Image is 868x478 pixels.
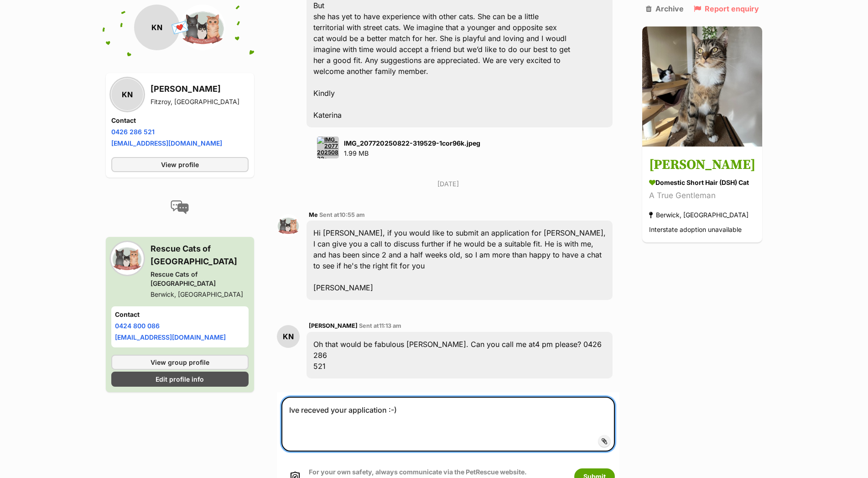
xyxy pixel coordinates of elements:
[111,139,222,147] a: [EMAIL_ADDRESS][DOMAIN_NAME]
[115,310,245,319] h4: Contact
[151,290,249,299] div: Berwick, [GEOGRAPHIC_DATA]
[694,5,759,13] a: Report enquiry
[277,214,300,237] img: Rescue Cats of Melbourne profile pic
[151,97,239,106] div: Fitzroy, [GEOGRAPHIC_DATA]
[111,79,143,110] div: KN
[339,211,365,218] span: 10:55 am
[309,322,358,329] span: [PERSON_NAME]
[171,200,189,214] img: conversation-icon-4a6f8262b818ee0b60e3300018af0b2d0b884aa5de6e9bcb8d3d4eeb1a70a7c4.svg
[111,128,155,136] a: 0426 286 521
[319,211,365,218] span: Sent at
[646,5,684,13] a: Archive
[115,322,160,330] a: 0424 800 086
[344,139,480,147] strong: IMG_207720250822-319529-1cor96k.jpeg
[115,333,226,341] a: [EMAIL_ADDRESS][DOMAIN_NAME]
[307,332,613,378] div: Oh that would be fabulous [PERSON_NAME]. Can you call me at4 pm please? 0426 286 521
[642,26,762,147] img: Bramble
[151,83,239,95] h3: [PERSON_NAME]
[277,325,300,348] div: KN
[277,179,619,189] p: [DATE]
[379,322,401,329] span: 11:13 am
[307,221,613,300] div: Hi [PERSON_NAME], if you would like to submit an application for [PERSON_NAME], I can give you a ...
[649,155,755,176] h3: [PERSON_NAME]
[111,157,249,172] a: View profile
[317,137,339,158] img: IMG_207720250822-319529-1cor96k.jpeg
[642,148,762,243] a: [PERSON_NAME] Domestic Short Hair (DSH) Cat A True Gentleman Berwick, [GEOGRAPHIC_DATA] Interstat...
[111,355,249,370] a: View group profile
[134,5,180,50] div: KN
[649,209,748,221] div: Berwick, [GEOGRAPHIC_DATA]
[156,374,204,384] span: Edit profile info
[151,242,249,268] h3: Rescue Cats of [GEOGRAPHIC_DATA]
[359,322,401,329] span: Sent at
[309,211,318,218] span: Me
[111,116,249,125] h4: Contact
[344,149,369,157] span: 1.99 MB
[151,270,249,288] div: Rescue Cats of [GEOGRAPHIC_DATA]
[170,18,190,37] span: 💌
[180,5,225,50] img: Rescue Cats of Melbourne profile pic
[649,226,742,234] span: Interstate adoption unavailable
[111,242,143,274] img: Rescue Cats of Melbourne profile pic
[111,372,249,387] a: Edit profile info
[649,190,755,202] div: A True Gentleman
[649,178,755,188] div: Domestic Short Hair (DSH) Cat
[161,160,199,169] span: View profile
[151,357,209,367] span: View group profile
[309,468,527,476] strong: For your own safety, always communicate via the PetRescue website.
